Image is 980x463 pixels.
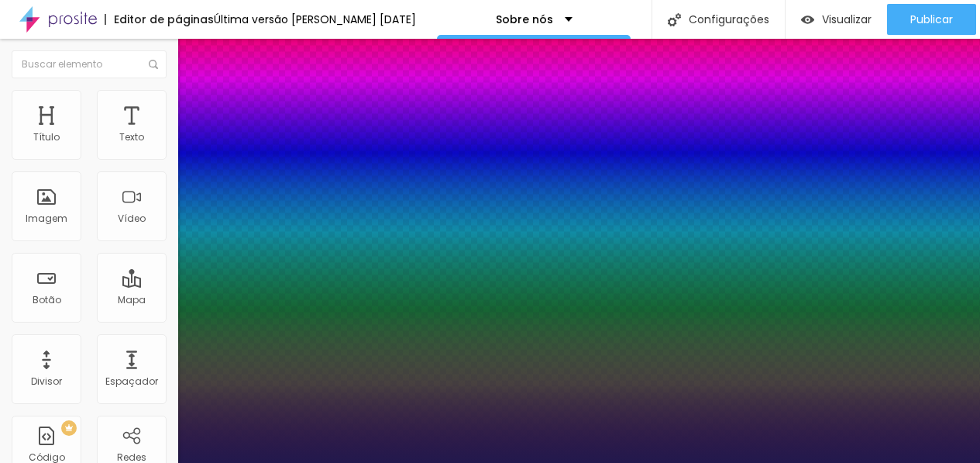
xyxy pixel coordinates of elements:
[822,13,872,26] span: Visualizar
[105,14,214,25] div: Editor de páginas
[33,295,61,306] div: Botão
[801,13,814,26] img: view-1.svg
[910,13,953,26] span: Publicar
[26,213,67,224] div: Imagem
[786,4,887,35] button: Visualizar
[105,376,158,387] div: Espaçador
[668,13,681,26] img: Icone
[33,132,60,143] div: Título
[496,14,553,25] p: Sobre nós
[214,14,416,25] div: Última versão [PERSON_NAME] [DATE]
[118,295,146,306] div: Mapa
[31,376,62,387] div: Divisor
[12,50,167,78] input: Buscar elemento
[149,60,158,69] img: Icone
[119,132,144,143] div: Texto
[887,4,976,35] button: Publicar
[118,213,146,224] div: Vídeo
